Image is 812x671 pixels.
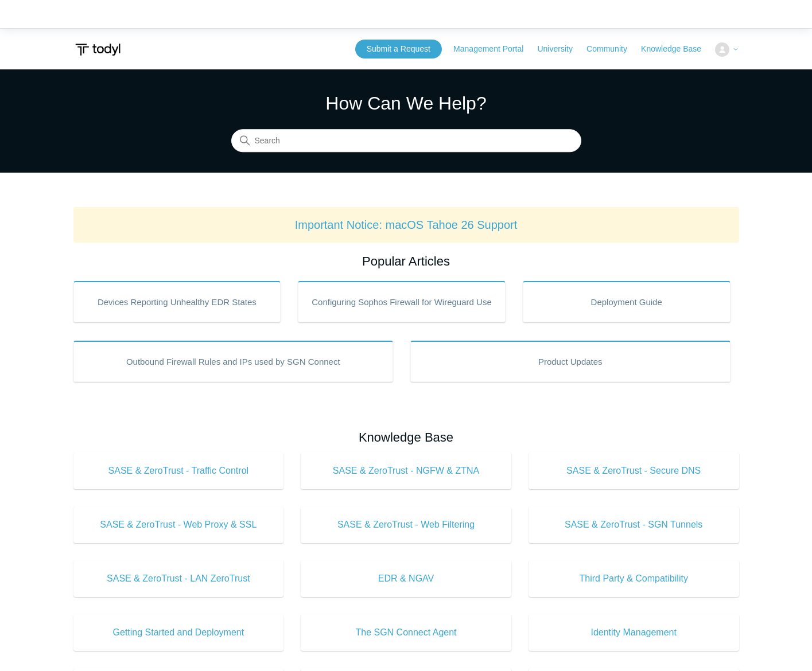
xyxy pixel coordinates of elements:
a: SASE & ZeroTrust - Secure DNS [529,452,739,489]
span: SASE & ZeroTrust - Web Filtering [318,518,494,532]
h1: How Can We Help? [231,89,581,117]
span: The SGN Connect Agent [318,626,494,639]
span: Identity Management [546,626,722,639]
a: Getting Started and Deployment [73,614,284,651]
a: University [537,43,584,55]
a: SASE & ZeroTrust - Web Proxy & SSL [73,506,284,543]
span: SASE & ZeroTrust - Secure DNS [546,464,722,478]
span: SASE & ZeroTrust - NGFW & ZTNA [318,464,494,478]
a: Identity Management [529,614,739,651]
a: SASE & ZeroTrust - Traffic Control [73,452,284,489]
a: SASE & ZeroTrust - LAN ZeroTrust [73,560,284,597]
span: EDR & NGAV [318,572,494,586]
input: Search [231,130,581,153]
a: EDR & NGAV [301,560,511,597]
img: Todyl Support Center Help Center home page [73,39,122,60]
a: Configuring Sophos Firewall for Wireguard Use [298,281,506,322]
span: SASE & ZeroTrust - Web Proxy & SSL [91,518,267,532]
span: SASE & ZeroTrust - SGN Tunnels [546,518,722,532]
a: Submit a Request [355,40,442,58]
a: Knowledge Base [641,43,713,55]
span: SASE & ZeroTrust - Traffic Control [91,464,267,478]
a: Deployment Guide [523,281,731,322]
a: Outbound Firewall Rules and IPs used by SGN Connect [73,341,394,382]
a: SASE & ZeroTrust - Web Filtering [301,506,511,543]
a: Third Party & Compatibility [529,560,739,597]
a: SASE & ZeroTrust - SGN Tunnels [529,506,739,543]
h2: Knowledge Base [73,428,739,447]
a: SASE & ZeroTrust - NGFW & ZTNA [301,452,511,489]
span: SASE & ZeroTrust - LAN ZeroTrust [91,572,267,586]
a: Devices Reporting Unhealthy EDR States [73,281,281,322]
h2: Popular Articles [73,252,739,271]
a: The SGN Connect Agent [301,614,511,651]
span: Getting Started and Deployment [91,626,267,639]
a: Community [586,43,639,55]
a: Product Updates [410,341,731,382]
span: Third Party & Compatibility [546,572,722,586]
a: Management Portal [453,43,535,55]
a: Important Notice: macOS Tahoe 26 Support [295,219,518,231]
